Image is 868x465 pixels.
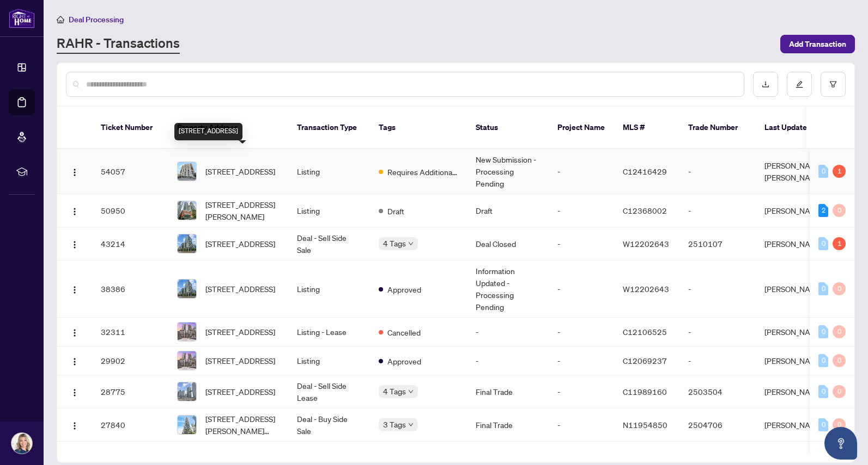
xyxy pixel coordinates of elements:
[387,355,421,367] span: Approved
[288,107,370,149] th: Transaction Type
[288,149,370,194] td: Listing
[549,346,614,375] td: -
[205,413,280,437] span: [STREET_ADDRESS][PERSON_NAME][PERSON_NAME]
[833,354,846,367] div: 0
[623,387,667,396] span: C11989160
[11,433,32,454] img: Profile Icon
[66,416,83,433] button: Logo
[756,408,837,442] td: [PERSON_NAME]
[756,194,837,227] td: [PERSON_NAME]
[70,328,79,337] img: Logo
[549,194,614,227] td: -
[288,318,370,346] td: Listing - Lease
[467,194,549,227] td: Draft
[178,201,196,220] img: thumbnail-img
[92,408,168,442] td: 27840
[288,194,370,227] td: Listing
[408,241,414,246] span: down
[833,204,846,217] div: 0
[288,261,370,318] td: Listing
[205,283,275,295] span: [STREET_ADDRESS]
[70,388,79,397] img: Logo
[467,149,549,194] td: New Submission - Processing Pending
[679,194,756,227] td: -
[92,318,168,346] td: 32311
[818,237,828,250] div: 0
[92,149,168,194] td: 54057
[467,227,549,261] td: Deal Closed
[756,346,837,375] td: [PERSON_NAME]
[756,227,837,261] td: [PERSON_NAME]
[679,408,756,442] td: 2504706
[178,416,196,434] img: thumbnail-img
[818,418,828,431] div: 0
[70,357,79,366] img: Logo
[57,34,180,54] a: RAHR - Transactions
[549,227,614,261] td: -
[288,408,370,442] td: Deal - Buy Side Sale
[756,261,837,318] td: [PERSON_NAME]
[623,166,667,176] span: C12416429
[467,261,549,318] td: Information Updated - Processing Pending
[57,16,64,23] span: home
[623,284,669,294] span: W12202643
[467,375,549,408] td: Final Trade
[205,238,275,250] span: [STREET_ADDRESS]
[383,418,406,431] span: 3 Tags
[623,206,667,215] span: C12368002
[467,346,549,375] td: -
[549,408,614,442] td: -
[821,72,846,97] button: filter
[66,323,83,340] button: Logo
[467,408,549,442] td: Final Trade
[205,165,275,177] span: [STREET_ADDRESS]
[679,261,756,318] td: -
[818,204,828,217] div: 2
[679,375,756,408] td: 2503504
[679,227,756,261] td: 2510107
[824,427,857,460] button: Open asap
[549,318,614,346] td: -
[833,385,846,398] div: 0
[833,282,846,295] div: 0
[756,107,837,149] th: Last Updated By
[818,165,828,178] div: 0
[756,375,837,408] td: [PERSON_NAME]
[387,326,421,338] span: Cancelled
[623,327,667,337] span: C12106525
[818,325,828,338] div: 0
[756,149,837,194] td: [PERSON_NAME] [PERSON_NAME]
[467,107,549,149] th: Status
[70,286,79,294] img: Logo
[679,107,756,149] th: Trade Number
[787,72,812,97] button: edit
[383,385,406,398] span: 4 Tags
[549,261,614,318] td: -
[168,107,288,149] th: Property Address
[92,107,168,149] th: Ticket Number
[833,165,846,178] div: 1
[387,205,404,217] span: Draft
[370,107,467,149] th: Tags
[614,107,679,149] th: MLS #
[467,318,549,346] td: -
[92,261,168,318] td: 38386
[288,346,370,375] td: Listing
[178,351,196,370] img: thumbnail-img
[178,323,196,341] img: thumbnail-img
[679,149,756,194] td: -
[205,386,275,398] span: [STREET_ADDRESS]
[92,346,168,375] td: 29902
[66,163,83,180] button: Logo
[679,346,756,375] td: -
[679,318,756,346] td: -
[66,202,83,219] button: Logo
[387,283,421,295] span: Approved
[780,35,855,53] button: Add Transaction
[408,389,414,394] span: down
[178,280,196,298] img: thumbnail-img
[9,8,35,28] img: logo
[818,354,828,367] div: 0
[178,382,196,401] img: thumbnail-img
[753,72,778,97] button: download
